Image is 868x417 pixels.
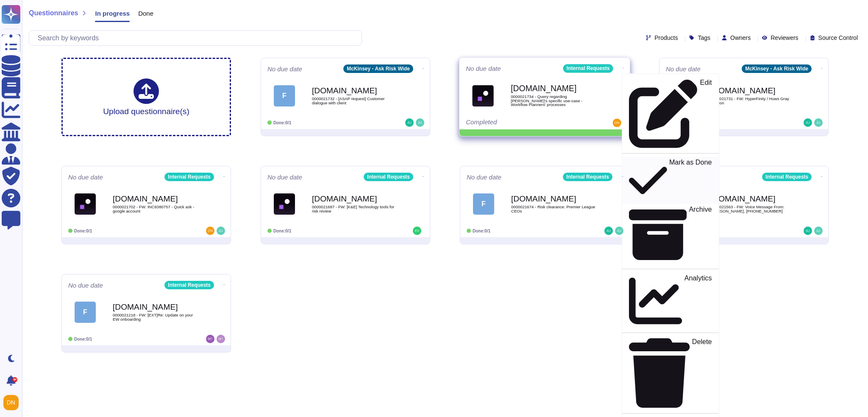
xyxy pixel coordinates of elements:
[68,282,103,288] span: No due date
[613,119,621,127] img: user
[267,174,302,180] span: No due date
[416,118,424,127] img: user
[742,64,812,73] div: McKinsey - Ask Risk Wide
[710,205,795,213] span: 0000021563 - FW: Voice Message From: [PERSON_NAME], [PHONE_NUMBER]
[511,95,596,107] span: 0000021734 - Query regarding [PERSON_NAME]'s specific use-case - Workflow Planners' processes
[274,193,295,215] img: Logo
[818,35,858,41] span: Source Control
[466,119,571,127] div: Completed
[804,118,812,127] img: user
[95,10,130,17] span: In progress
[113,205,198,213] span: 0000021702 - FW: INC8380757 - Quick ask - google account
[467,174,501,180] span: No due date
[622,157,719,204] a: Mark as Done
[3,395,19,410] img: user
[364,173,413,181] div: Internal Requests
[710,87,795,95] b: [DOMAIN_NAME]
[103,78,189,115] div: Upload questionnaire(s)
[2,393,25,412] button: user
[312,205,397,213] span: 0000021687 - FW: [K&E] Technology tools for risk review
[273,229,291,233] span: Done: 0/1
[511,84,596,92] b: [DOMAIN_NAME]
[804,227,812,235] img: user
[698,35,710,41] span: Tags
[730,35,751,41] span: Owners
[113,195,198,203] b: [DOMAIN_NAME]
[164,281,214,289] div: Internal Requests
[74,337,92,341] span: Done: 0/1
[217,335,225,343] img: user
[113,303,198,311] b: [DOMAIN_NAME]
[684,275,712,328] p: Analytics
[12,377,17,382] div: 9+
[710,97,795,105] span: 0000021731 - FW: HyperFinity / Huws Gray session
[511,205,596,213] span: 0000021674 - Risk clearance: Premier League CEOs
[206,227,214,235] img: user
[762,173,812,181] div: Internal Requests
[622,77,719,150] a: Edit
[710,195,795,203] b: [DOMAIN_NAME]
[206,335,214,343] img: user
[814,227,823,235] img: user
[405,118,414,127] img: user
[615,227,623,235] img: user
[563,173,612,181] div: Internal Requests
[666,66,701,72] span: No due date
[75,302,96,323] div: F
[312,87,397,95] b: [DOMAIN_NAME]
[814,118,823,127] img: user
[413,227,421,235] img: user
[466,65,501,72] span: No due date
[669,159,712,202] p: Mark as Done
[511,195,596,203] b: [DOMAIN_NAME]
[74,229,92,233] span: Done: 0/1
[312,97,397,105] span: 0000021732 - [ASAP request] Customer dialogue with client
[622,204,719,266] a: Archive
[312,195,397,203] b: [DOMAIN_NAME]
[164,173,214,181] div: Internal Requests
[472,85,494,106] img: Logo
[138,10,153,17] span: Done
[622,337,719,410] a: Delete
[473,193,494,215] div: F
[563,64,613,73] div: Internal Requests
[654,35,678,41] span: Products
[33,31,362,45] input: Search by keywords
[68,174,103,180] span: No due date
[692,339,712,408] p: Delete
[267,66,302,72] span: No due date
[274,85,295,106] div: F
[273,120,291,125] span: Done: 0/1
[75,193,96,215] img: Logo
[473,229,490,233] span: Done: 0/1
[700,79,712,148] p: Edit
[771,35,798,41] span: Reviewers
[622,273,719,330] a: Analytics
[217,227,225,235] img: user
[29,10,78,17] span: Questionnaires
[689,206,712,264] p: Archive
[113,313,198,321] span: 0000021218 - FW: [EXT]Re: Update on your EW onboarding
[604,227,613,235] img: user
[343,64,413,73] div: McKinsey - Ask Risk Wide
